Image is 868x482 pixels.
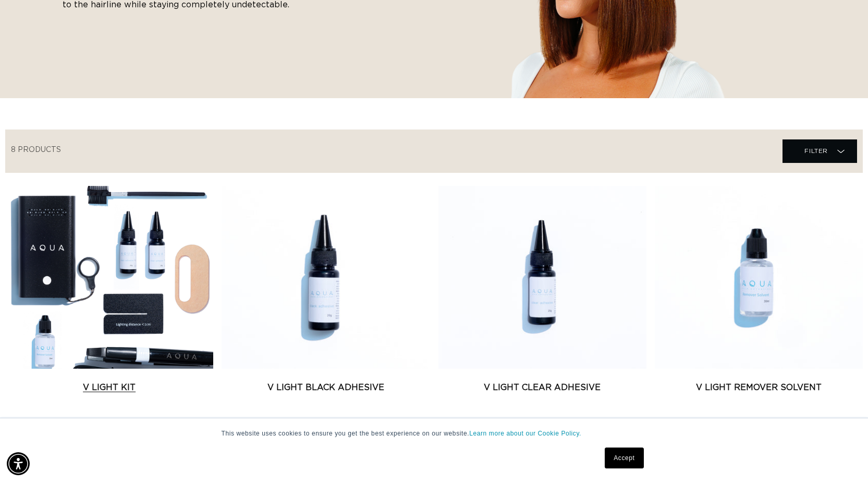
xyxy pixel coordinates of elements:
[7,452,30,475] div: Accessibility Menu
[5,381,213,394] a: V Light Kit
[605,448,643,468] a: Accept
[816,432,868,482] iframe: Chat Widget
[783,139,857,163] summary: Filter
[438,381,646,394] a: V Light Clear Adhesive
[222,429,647,438] p: This website uses cookies to ensure you get the best experience on our website.
[469,430,581,437] a: Learn more about our Cookie Policy.
[222,381,430,394] a: V Light Black Adhesive
[11,146,61,154] span: 8 products
[804,141,828,161] span: Filter
[655,381,863,394] a: V Light Remover Solvent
